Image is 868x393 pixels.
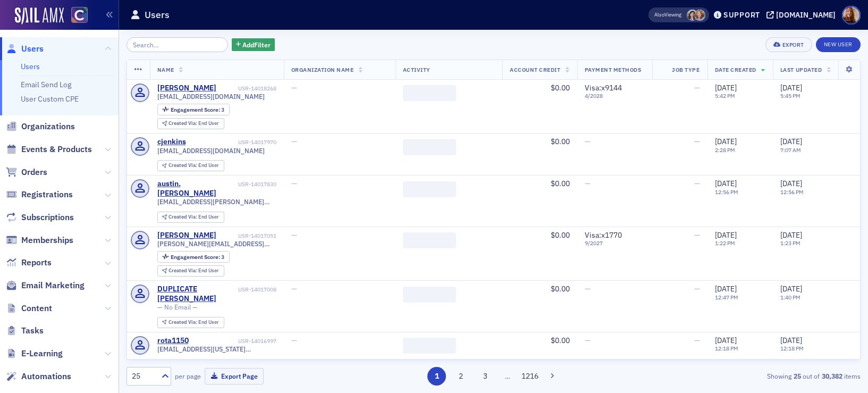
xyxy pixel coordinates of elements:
[6,371,71,382] a: Automations
[6,235,73,246] a: Memberships
[168,267,198,274] span: Created Via :
[585,179,591,188] span: —
[157,265,224,277] div: Created Via: End User
[780,92,800,99] time: 5:45 PM
[21,212,74,223] span: Subscriptions
[168,121,219,127] div: End User
[6,43,44,55] a: Users
[157,93,265,101] span: [EMAIL_ADDRESS][DOMAIN_NAME]
[715,92,735,99] time: 5:42 PM
[21,144,92,155] span: Events & Products
[585,93,645,99] span: 4 / 2028
[157,160,224,171] div: Created Via: End User
[672,66,700,73] span: Job Type
[654,11,681,19] span: Viewing
[168,213,198,220] span: Created Via :
[21,303,52,314] span: Content
[168,320,219,325] div: End User
[71,7,88,23] img: SailAMX
[291,230,297,240] span: —
[218,232,276,239] div: USR-14017051
[715,83,737,93] span: [DATE]
[427,367,446,386] button: 1
[157,137,186,147] a: cjenkins
[190,338,276,345] div: USR-14016997
[780,345,804,352] time: 12:18 PM
[585,240,645,247] span: 9 / 2027
[157,83,216,93] a: [PERSON_NAME]
[157,285,237,303] a: DUPLICATE [PERSON_NAME]
[6,303,52,314] a: Content
[21,121,75,132] span: Organizations
[585,66,642,73] span: Payment Methods
[21,280,85,291] span: Email Marketing
[551,137,570,146] span: $0.00
[694,137,700,146] span: —
[510,66,560,73] span: Account Credit
[551,336,570,345] span: $0.00
[403,232,456,248] span: ‌
[291,66,354,73] span: Organization Name
[723,10,760,20] div: Support
[585,284,591,294] span: —
[403,181,456,197] span: ‌
[171,106,221,113] span: Engagement Score :
[500,371,515,381] span: …
[238,181,276,188] div: USR-14017830
[6,121,75,132] a: Organizations
[157,336,189,346] a: rota1150
[6,280,85,291] a: Email Marketing
[715,294,738,301] time: 12:47 PM
[715,336,737,345] span: [DATE]
[715,230,737,240] span: [DATE]
[21,43,44,55] span: Users
[21,235,73,246] span: Memberships
[168,162,198,169] span: Created Via :
[780,294,800,301] time: 1:40 PM
[585,336,591,345] span: —
[780,284,802,294] span: [DATE]
[842,6,861,24] span: Profile
[21,94,79,104] a: User Custom CPE
[21,325,44,337] span: Tasks
[476,367,494,386] button: 3
[780,137,802,146] span: [DATE]
[145,9,170,21] h1: Users
[585,83,622,93] span: Visa : x9144
[551,83,570,93] span: $0.00
[21,62,40,71] a: Users
[6,348,63,359] a: E-Learning
[15,7,64,24] img: SailAMX
[694,230,700,240] span: —
[188,139,276,146] div: USR-14017970
[157,231,216,240] div: [PERSON_NAME]
[127,37,228,52] input: Search…
[157,179,237,198] div: austin.[PERSON_NAME]
[21,348,63,359] span: E-Learning
[403,85,456,101] span: ‌
[157,240,276,248] span: [PERSON_NAME][EMAIL_ADDRESS][PERSON_NAME][DOMAIN_NAME]
[551,230,570,240] span: $0.00
[6,212,74,223] a: Subscriptions
[780,239,800,247] time: 1:23 PM
[6,325,44,337] a: Tasks
[780,83,802,93] span: [DATE]
[403,338,456,354] span: ‌
[64,7,88,25] a: View Homepage
[291,83,297,93] span: —
[291,284,297,294] span: —
[6,166,47,178] a: Orders
[403,287,456,303] span: ‌
[157,345,276,353] span: [EMAIL_ADDRESS][US_STATE][DOMAIN_NAME]
[551,179,570,188] span: $0.00
[6,257,52,269] a: Reports
[175,371,201,381] label: per page
[291,179,297,188] span: —
[157,104,230,115] div: Engagement Score: 3
[6,144,92,155] a: Events & Products
[715,188,738,196] time: 12:56 PM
